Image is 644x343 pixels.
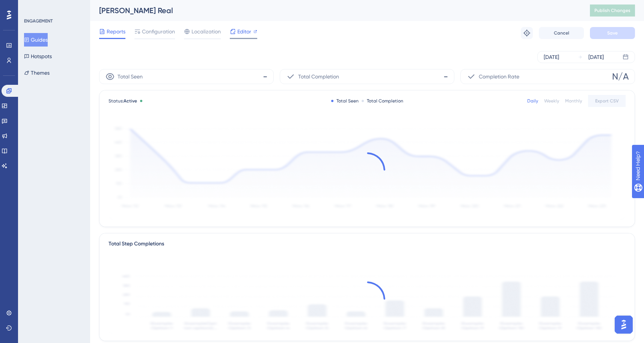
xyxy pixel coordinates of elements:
[588,95,626,107] button: Export CSV
[24,33,48,47] button: Guides
[527,98,538,104] div: Daily
[263,71,267,83] span: -
[18,2,47,11] span: Need Help?
[192,27,221,36] span: Localization
[443,71,448,83] span: -
[124,98,137,104] span: Active
[109,239,164,248] div: Total Step Completions
[588,53,604,62] div: [DATE]
[544,53,559,62] div: [DATE]
[554,30,569,36] span: Cancel
[24,18,53,24] div: ENGAGEMENT
[118,72,143,81] span: Total Seen
[595,98,619,104] span: Export CSV
[590,27,635,39] button: Save
[479,72,519,81] span: Completion Rate
[565,98,582,104] div: Monthly
[24,66,50,80] button: Themes
[107,27,125,36] span: Reports
[594,8,630,14] span: Publish Changes
[612,313,635,336] iframe: UserGuiding AI Assistant Launcher
[331,98,359,104] div: Total Seen
[607,30,618,36] span: Save
[99,5,571,16] div: [PERSON_NAME] Real
[544,98,559,104] div: Weekly
[539,27,584,39] button: Cancel
[237,27,251,36] span: Editor
[109,98,137,104] span: Status:
[298,72,339,81] span: Total Completion
[362,98,403,104] div: Total Completion
[24,50,52,63] button: Hotspots
[142,27,175,36] span: Configuration
[612,71,629,83] span: N/A
[590,5,635,17] button: Publish Changes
